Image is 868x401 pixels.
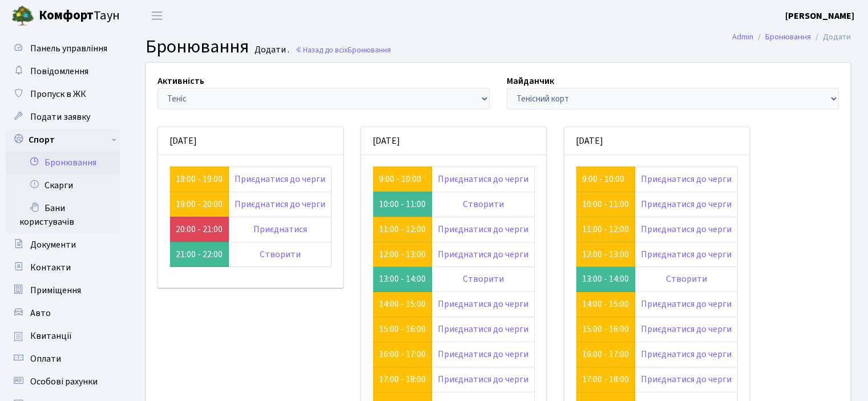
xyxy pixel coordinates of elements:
button: Переключити навігацію [143,6,171,25]
a: Квитанції [6,325,120,347]
a: Приєднатися до черги [641,348,732,361]
a: Приєднатися до черги [641,198,732,210]
label: Майданчик [507,74,554,88]
a: Приєднатися до черги [438,298,528,310]
a: Особові рахунки [6,370,120,393]
a: Приєднатися до черги [438,373,528,386]
a: 17:00 - 18:00 [379,373,426,386]
a: 12:00 - 13:00 [379,248,426,261]
a: 15:00 - 16:00 [582,323,629,335]
a: Авто [6,302,120,325]
a: Приєднатися до черги [438,348,528,361]
a: Контакти [6,256,120,279]
a: Пропуск в ЖК [6,83,120,106]
a: 18:00 - 19:00 [176,173,223,185]
a: 17:00 - 18:00 [582,373,629,386]
span: Квитанції [30,330,72,342]
div: [DATE] [361,127,546,155]
span: Подати заявку [30,111,90,123]
span: Документи [30,238,76,251]
a: Подати заявку [6,106,120,128]
span: Бронювання [146,34,249,60]
a: Створити [463,198,504,210]
nav: breadcrumb [715,25,868,49]
a: 20:00 - 21:00 [176,223,223,236]
a: 9:00 - 10:00 [379,173,421,185]
small: Додати . [252,44,289,55]
a: Приєднатися до черги [438,223,528,236]
a: 9:00 - 10:00 [582,173,624,185]
a: Admin [732,31,753,43]
label: Активність [158,74,204,88]
a: Приєднатися до черги [235,173,325,185]
a: Приєднатися до черги [438,248,528,261]
a: 14:00 - 15:00 [379,298,426,310]
td: 13:00 - 14:00 [576,267,635,292]
b: Комфорт [39,6,94,25]
a: Приєднатися до черги [641,298,732,310]
a: 14:00 - 15:00 [582,298,629,310]
div: [DATE] [564,127,749,155]
a: Назад до всіхБронювання [295,44,391,55]
a: Приєднатися до черги [641,223,732,236]
a: Документи [6,233,120,256]
li: Додати [811,31,851,43]
a: Приєднатися до черги [641,373,732,386]
span: Повідомлення [30,65,88,78]
a: Приєднатися до черги [641,323,732,335]
span: Оплати [30,353,61,365]
span: Контакти [30,261,71,274]
a: Панель управління [6,37,120,60]
b: [PERSON_NAME] [785,10,854,22]
a: Оплати [6,347,120,370]
span: Таун [39,6,120,26]
span: Авто [30,307,51,319]
a: Приєднатися до черги [641,173,732,185]
a: 16:00 - 17:00 [379,348,426,361]
td: 13:00 - 14:00 [373,267,432,292]
a: Бани користувачів [6,197,120,233]
a: 12:00 - 13:00 [582,248,629,261]
a: 15:00 - 16:00 [379,323,426,335]
a: Повідомлення [6,60,120,83]
a: Створити [463,273,504,285]
span: Приміщення [30,284,81,297]
a: Спорт [6,128,120,151]
img: logo.png [11,5,34,27]
span: Панель управління [30,42,107,55]
a: Приєднатися до черги [235,198,325,210]
span: Особові рахунки [30,375,98,388]
a: Приєднатися до черги [438,173,528,185]
a: Створити [666,273,707,285]
a: Приєднатися до черги [438,323,528,335]
a: [PERSON_NAME] [785,9,854,23]
a: 16:00 - 17:00 [582,348,629,361]
td: 21:00 - 22:00 [170,242,229,267]
span: Пропуск в ЖК [30,88,86,100]
td: 10:00 - 11:00 [373,192,432,217]
a: Приєднатися до черги [641,248,732,261]
a: 19:00 - 20:00 [176,198,223,210]
a: Бронювання [6,151,120,174]
a: 11:00 - 12:00 [379,223,426,236]
a: Скарги [6,174,120,197]
span: Бронювання [348,44,391,55]
a: 11:00 - 12:00 [582,223,629,236]
a: Бронювання [765,31,811,43]
a: 10:00 - 11:00 [582,198,629,210]
div: [DATE] [158,127,343,155]
a: Приєднатися [253,223,307,236]
a: Створити [260,248,301,261]
a: Приміщення [6,279,120,302]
